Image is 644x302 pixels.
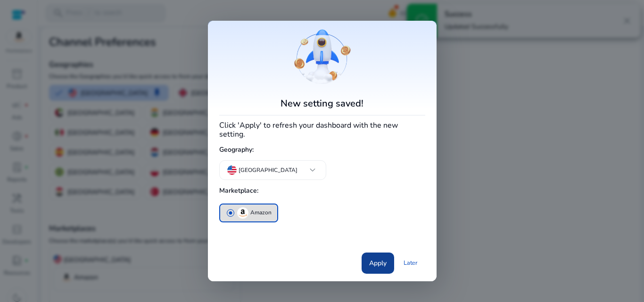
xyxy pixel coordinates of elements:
[369,258,387,268] span: Apply
[219,142,425,158] h5: Geography:
[237,207,248,219] img: amazon.svg
[239,166,297,174] p: [GEOGRAPHIC_DATA]
[307,164,318,176] span: keyboard_arrow_down
[396,254,425,271] a: Later
[362,253,394,274] button: Apply
[226,208,235,218] span: radio_button_checked
[227,165,237,175] img: us.svg
[219,183,425,199] h5: Marketplace:
[219,119,425,139] h4: Click 'Apply' to refresh your dashboard with the new setting.
[250,208,272,218] p: Amazon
